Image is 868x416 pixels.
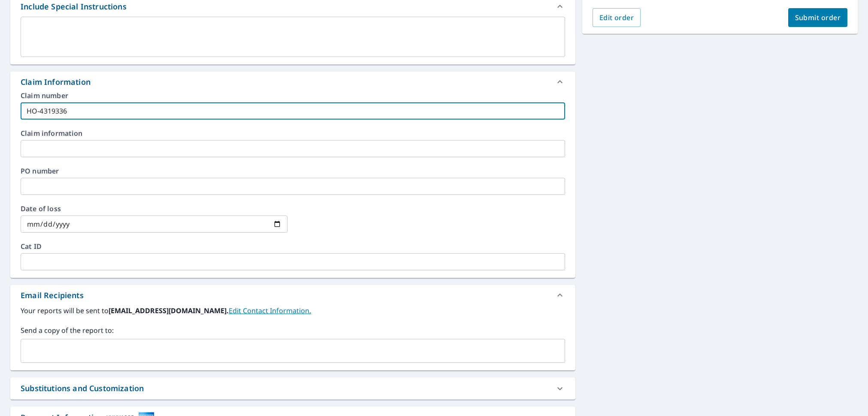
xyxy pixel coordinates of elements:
label: Date of loss [21,205,287,212]
button: Submit order [788,8,848,27]
b: [EMAIL_ADDRESS][DOMAIN_NAME]. [109,306,229,315]
span: Edit order [599,13,634,22]
div: Substitutions and Customization [10,377,575,399]
div: Substitutions and Customization [21,383,144,394]
label: Cat ID [21,243,565,250]
div: Include Special Instructions [21,1,127,12]
span: Submit order [795,13,841,22]
a: EditContactInfo [229,306,311,315]
label: Your reports will be sent to [21,305,565,316]
button: Edit order [593,8,641,27]
div: Email Recipients [10,285,575,305]
label: Claim number [21,92,565,99]
div: Claim Information [21,76,91,88]
div: Email Recipients [21,290,84,301]
div: Claim Information [10,72,575,92]
label: Claim information [21,130,565,137]
label: PO number [21,168,565,174]
label: Send a copy of the report to: [21,325,565,335]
